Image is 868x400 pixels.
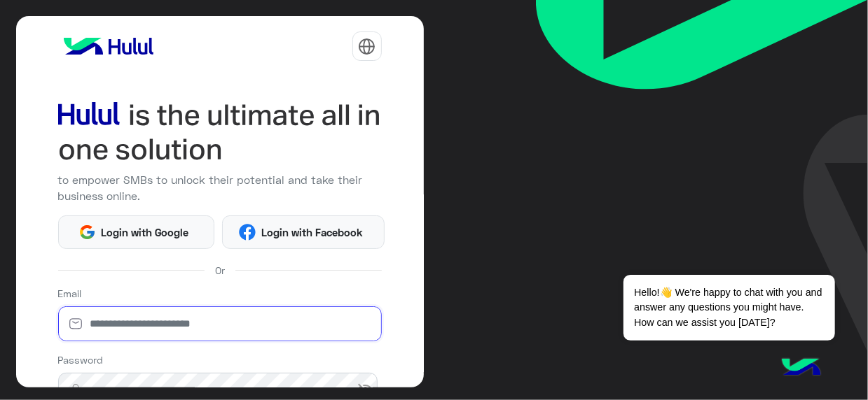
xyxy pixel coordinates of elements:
[624,275,834,341] span: Hello!👋 We're happy to chat with you and answer any questions you might have. How can we assist y...
[58,32,159,60] img: logo
[222,215,384,249] button: Login with Facebook
[78,224,96,241] img: Google
[58,172,382,205] p: to empower SMBs to unlock their potential and take their business online.
[58,317,93,331] img: email
[96,224,194,241] span: Login with Google
[777,344,826,393] img: hulul-logo.png
[215,263,225,278] span: Or
[256,224,368,241] span: Login with Facebook
[358,38,376,55] img: tab
[58,98,382,167] img: hululLoginTitle_EN.svg
[58,286,82,301] label: Email
[58,215,215,249] button: Login with Google
[58,383,93,397] img: lock
[239,224,256,241] img: Facebook
[58,352,104,367] label: Password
